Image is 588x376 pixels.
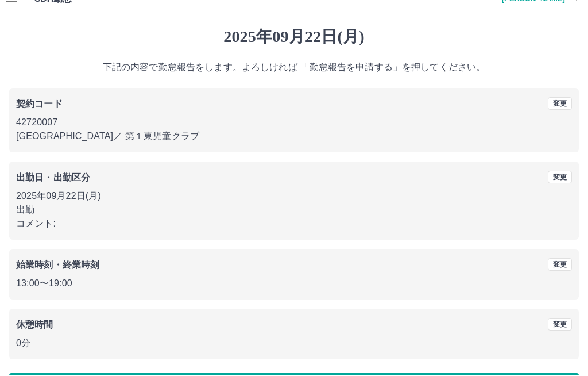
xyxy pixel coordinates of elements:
[16,204,572,217] p: 出勤
[16,277,572,291] p: 13:00 〜 19:00
[16,99,63,109] b: 契約コード
[16,320,53,330] b: 休憩時間
[548,98,572,110] button: 変更
[16,173,90,183] b: 出勤日・出勤区分
[16,217,572,231] p: コメント:
[16,260,99,270] b: 始業時刻・終業時刻
[548,171,572,184] button: 変更
[9,28,579,47] h1: 2025年09月22日(月)
[548,319,572,331] button: 変更
[16,116,572,130] p: 42720007
[9,61,579,75] p: 下記の内容で勤怠報告をします。よろしければ 「勤怠報告を申請する」を押してください。
[548,259,572,271] button: 変更
[16,130,572,144] p: [GEOGRAPHIC_DATA] ／ 第１東児童クラブ
[16,190,572,204] p: 2025年09月22日(月)
[16,337,572,351] p: 0分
